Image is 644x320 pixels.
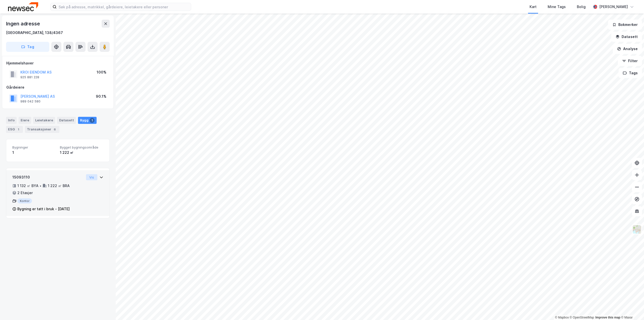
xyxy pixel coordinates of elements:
[611,32,642,42] button: Datasett
[17,206,70,212] div: Bygning er tatt i bruk - [DATE]
[57,117,76,124] div: Datasett
[6,126,23,133] div: ESG
[19,117,31,124] div: Eiere
[90,118,95,123] div: 1
[619,296,644,320] iframe: Chat Widget
[48,183,70,189] div: 1 222 ㎡ BRA
[17,190,33,196] div: 2 Etasjer
[6,20,41,28] div: Ingen adresse
[52,127,57,132] div: 6
[548,4,566,10] div: Mine Tags
[613,44,642,54] button: Analyse
[608,20,642,30] button: Bokmerker
[39,184,42,188] div: •
[96,93,106,99] div: 90.1%
[60,145,103,150] span: Bygget bygningsområde
[555,316,569,319] a: Mapbox
[97,69,106,75] div: 100%
[17,183,38,189] div: 1 132 ㎡ BYA
[20,75,39,79] div: 925 881 228
[6,30,63,36] div: [GEOGRAPHIC_DATA], 138/4367
[6,84,109,90] div: Gårdeiere
[20,99,41,103] div: 989 042 580
[6,60,109,66] div: Hjemmelshaver
[577,4,586,10] div: Bolig
[619,296,644,320] div: Kontrollprogram for chat
[6,117,17,124] div: Info
[6,42,49,52] button: Tag
[619,68,642,78] button: Tags
[632,225,642,234] img: Z
[12,150,56,156] div: 1
[12,145,56,150] span: Bygninger
[25,126,59,133] div: Transaksjoner
[595,316,620,319] a: Improve this map
[16,127,21,132] div: 1
[57,3,191,11] input: Søk på adresse, matrikkel, gårdeiere, leietakere eller personer
[570,316,594,319] a: OpenStreetMap
[618,56,642,66] button: Filter
[78,117,97,124] div: Bygg
[530,4,537,10] div: Kart
[60,150,103,156] div: 1 222 ㎡
[599,4,628,10] div: [PERSON_NAME]
[8,2,38,11] img: newsec-logo.f6e21ccffca1b3a03d2d.png
[12,174,84,180] div: 15093110
[86,174,97,180] button: Vis
[33,117,55,124] div: Leietakere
